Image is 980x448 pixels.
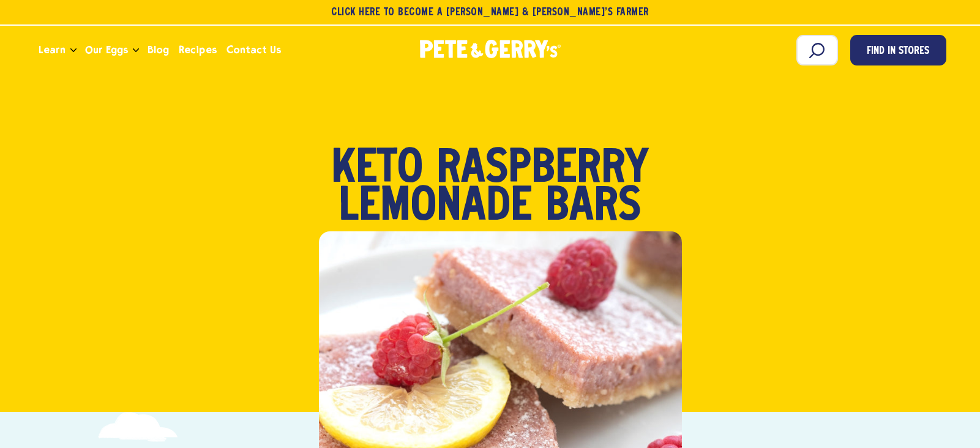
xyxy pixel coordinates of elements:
button: Open the dropdown menu for Learn [70,48,77,53]
span: Keto [332,151,423,189]
span: Our Eggs [85,42,128,58]
a: Recipes [174,34,221,67]
span: Contact Us [226,42,281,58]
input: Search [796,35,838,65]
span: Bars [545,189,641,226]
a: Blog [143,34,174,67]
a: Our Eggs [80,34,133,67]
span: Raspberry [436,151,649,189]
span: Recipes [179,42,216,58]
a: Find in Stores [850,35,946,65]
a: Learn [34,34,70,67]
span: Find in Stores [867,43,929,60]
span: Learn [39,42,65,58]
button: Open the dropdown menu for Our Eggs [133,48,139,53]
span: Lemonade [339,189,532,226]
span: Blog [148,42,169,58]
a: Contact Us [222,34,286,67]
